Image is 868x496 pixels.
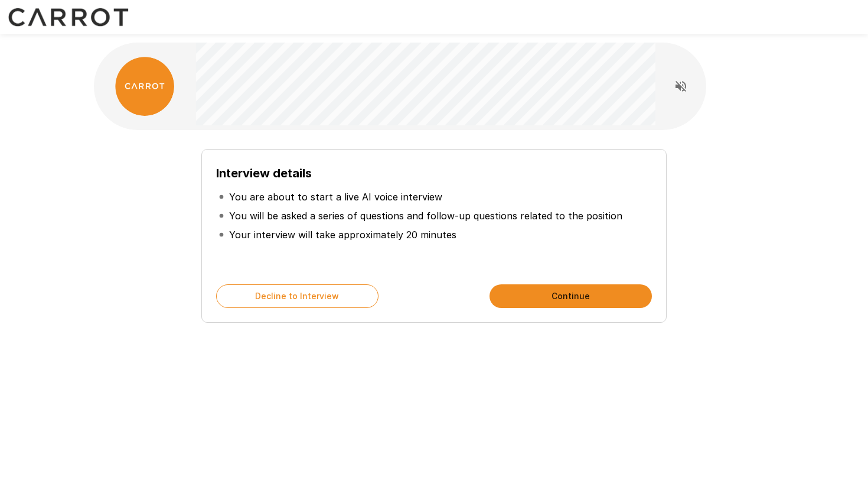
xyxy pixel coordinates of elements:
button: Decline to Interview [216,284,378,308]
p: Your interview will take approximately 20 minutes [229,228,456,242]
img: carrot_logo.png [115,57,174,116]
button: Read questions aloud [669,74,693,98]
p: You will be asked a series of questions and follow-up questions related to the position [229,209,622,223]
button: Continue [490,284,652,308]
p: You are about to start a live AI voice interview [229,190,442,204]
b: Interview details [216,166,312,180]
